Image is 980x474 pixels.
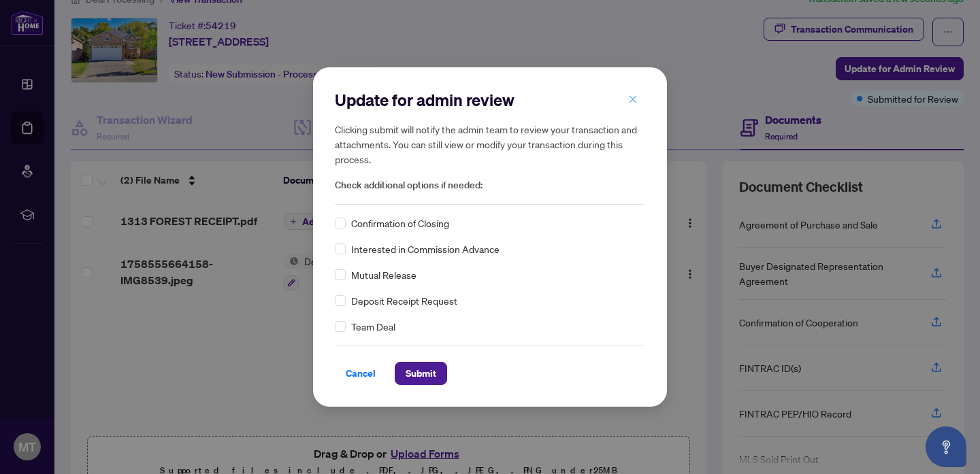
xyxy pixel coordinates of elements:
[351,319,395,334] span: Team Deal
[395,362,447,385] button: Submit
[926,426,966,467] button: Open asap
[351,293,457,308] span: Deposit Receipt Request
[351,216,449,231] span: Confirmation of Closing
[335,122,645,167] h5: Clicking submit will notify the admin team to review your transaction and attachments. You can st...
[628,95,638,104] span: close
[346,362,376,384] span: Cancel
[335,177,645,193] span: Check additional options if needed:
[351,267,416,282] span: Mutual Release
[335,89,645,111] h2: Update for admin review
[406,362,436,384] span: Submit
[335,362,387,385] button: Cancel
[351,241,500,256] span: Interested in Commission Advance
